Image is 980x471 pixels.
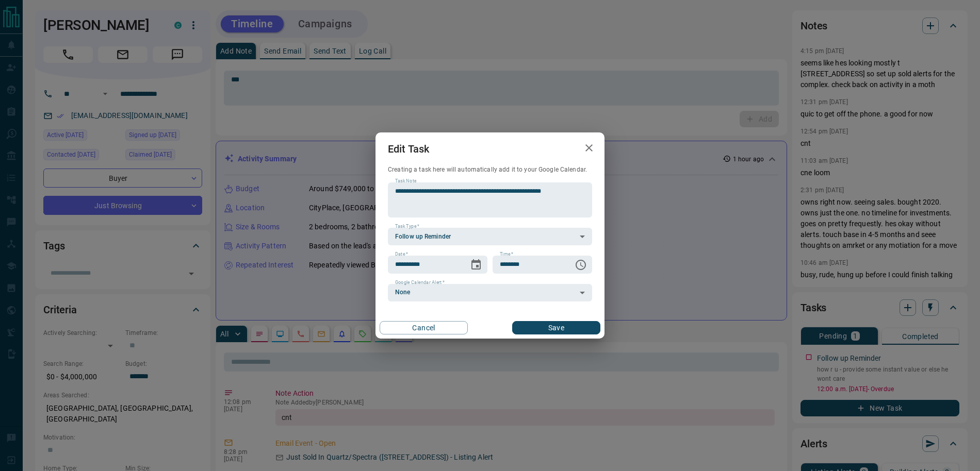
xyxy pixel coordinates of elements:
label: Time [500,251,513,258]
div: None [388,284,592,301]
label: Date [395,251,408,258]
div: Follow up Reminder [388,228,592,245]
button: Choose time, selected time is 12:00 AM [570,255,591,275]
button: Cancel [380,321,468,334]
h2: Edit Task [375,132,442,165]
label: Google Calendar Alert [395,279,445,286]
p: Creating a task here will automatically add it to your Google Calendar. [388,165,592,174]
label: Task Type [395,223,419,230]
button: Save [512,321,600,334]
button: Choose date, selected date is Mar 10, 2026 [466,255,486,275]
label: Task Note [395,178,416,184]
